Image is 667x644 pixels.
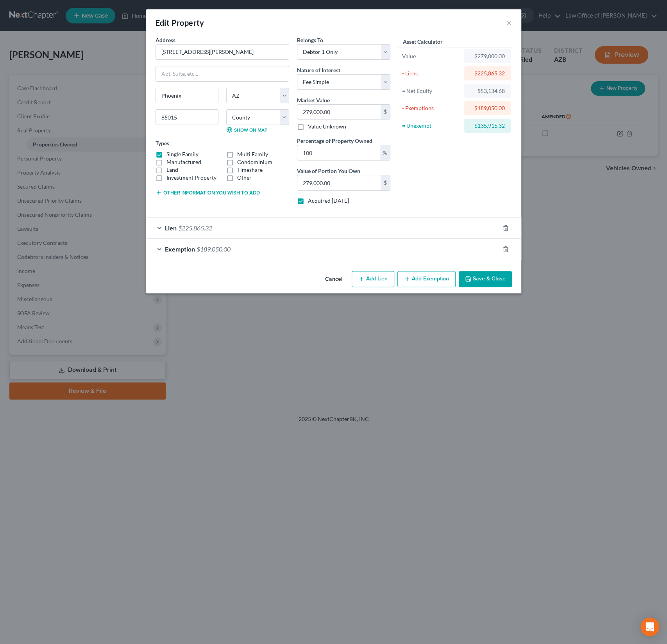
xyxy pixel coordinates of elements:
span: Belongs To [297,37,323,43]
div: $53,134.68 [470,87,504,95]
button: Save & Close [459,271,512,287]
button: Add Lien [352,271,394,287]
div: -$135,915.32 [470,122,504,130]
label: Land [166,166,178,174]
span: Exemption [165,245,195,253]
span: Lien [165,224,177,232]
div: $189,050.00 [470,104,504,112]
label: Value of Portion You Own [297,167,360,175]
span: Address [156,37,175,43]
input: Enter zip... [156,109,218,125]
input: 0.00 [297,145,380,160]
label: Other [237,174,252,182]
label: Types [156,139,169,147]
span: $225,865.32 [178,224,212,232]
div: = Unexempt [402,122,461,130]
div: Value [402,52,461,60]
div: - Exemptions [402,104,461,112]
div: $ [381,105,390,120]
label: Condominium [237,158,272,166]
label: Asset Calculator [403,37,443,46]
div: $279,000.00 [470,52,504,60]
label: Value Unknown [308,123,346,130]
input: Enter address... [156,45,289,59]
span: $189,050.00 [197,245,231,253]
label: Manufactured [166,158,201,166]
label: Nature of Interest [297,66,340,74]
button: Other information you wish to add [156,189,260,196]
label: Single Family [166,150,198,158]
label: Percentage of Property Owned [297,137,372,145]
div: - Liens [402,70,461,77]
button: Cancel [319,272,349,287]
input: Apt, Suite, etc... [156,66,289,81]
div: $ [381,175,390,190]
div: Edit Property [156,17,204,28]
label: Timeshare [237,166,263,174]
div: Open Intercom Messenger [640,617,659,636]
label: Investment Property [166,174,216,182]
button: Add Exemption [397,271,456,287]
div: $225,865.32 [470,70,504,77]
a: Show on Map [226,127,267,133]
input: Enter city... [156,88,218,103]
input: 0.00 [297,175,381,190]
div: % [380,145,390,160]
button: × [506,18,512,27]
div: = Net Equity [402,87,461,95]
label: Market Value [297,96,330,104]
label: Multi Family [237,150,268,158]
input: 0.00 [297,105,381,120]
label: Acquired [DATE] [308,197,349,205]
